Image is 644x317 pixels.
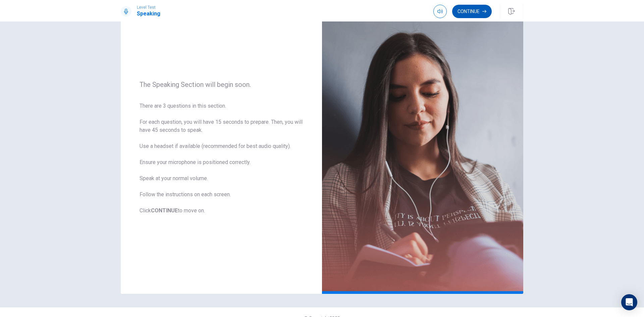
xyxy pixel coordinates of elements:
span: There are 3 questions in this section. For each question, you will have 15 seconds to prepare. Th... [140,102,303,215]
h1: Speaking [137,10,160,18]
b: CONTINUE [151,207,178,214]
div: Open Intercom Messenger [621,294,637,310]
img: speaking intro [322,1,523,294]
button: Continue [452,5,492,18]
span: The Speaking Section will begin soon. [140,81,303,89]
span: Level Test [137,5,160,10]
